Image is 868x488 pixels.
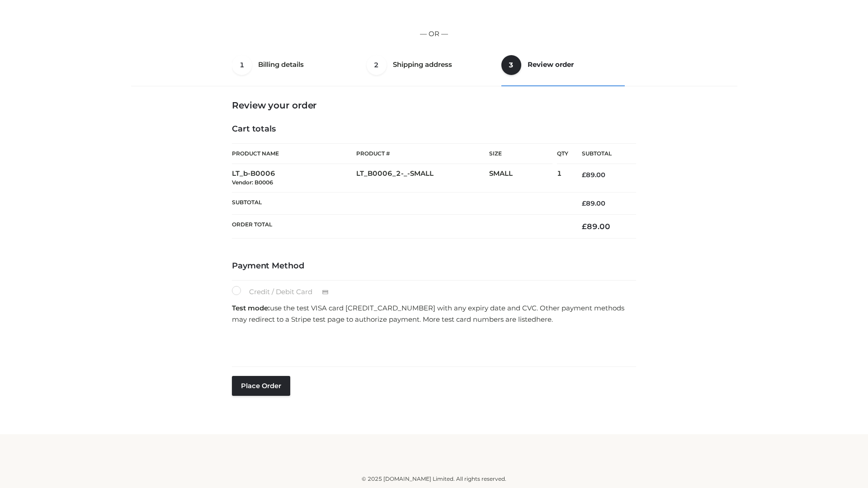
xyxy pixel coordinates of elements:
th: Order Total [232,215,568,239]
bdi: 89.00 [582,222,610,231]
td: LT_B0006_2-_-SMALL [356,164,489,192]
a: here [536,315,552,324]
td: SMALL [489,164,557,192]
strong: Test mode: [232,304,270,312]
h4: Payment Method [232,261,636,271]
iframe: Secure payment input frame [230,328,634,361]
td: LT_b-B0006 [232,164,356,192]
span: £ [582,199,586,207]
bdi: 89.00 [582,171,605,179]
p: use the test VISA card [CREDIT_CARD_NUMBER] with any expiry date and CVC. Other payment methods m... [232,302,636,325]
div: © 2025 [DOMAIN_NAME] Limited. All rights reserved. [134,474,734,483]
th: Qty [557,143,568,164]
small: Vendor: B0006 [232,179,273,186]
bdi: 89.00 [582,199,605,207]
th: Subtotal [232,192,568,214]
label: Credit / Debit Card [232,286,338,298]
th: Size [489,144,552,164]
p: — OR — [134,28,734,40]
span: £ [582,222,587,231]
span: £ [582,171,586,179]
h4: Cart totals [232,124,636,134]
h3: Review your order [232,100,636,111]
th: Product # [356,143,489,164]
th: Subtotal [568,144,636,164]
button: Place order [232,376,290,396]
td: 1 [557,164,568,192]
th: Product Name [232,143,356,164]
img: Credit / Debit Card [317,287,334,298]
